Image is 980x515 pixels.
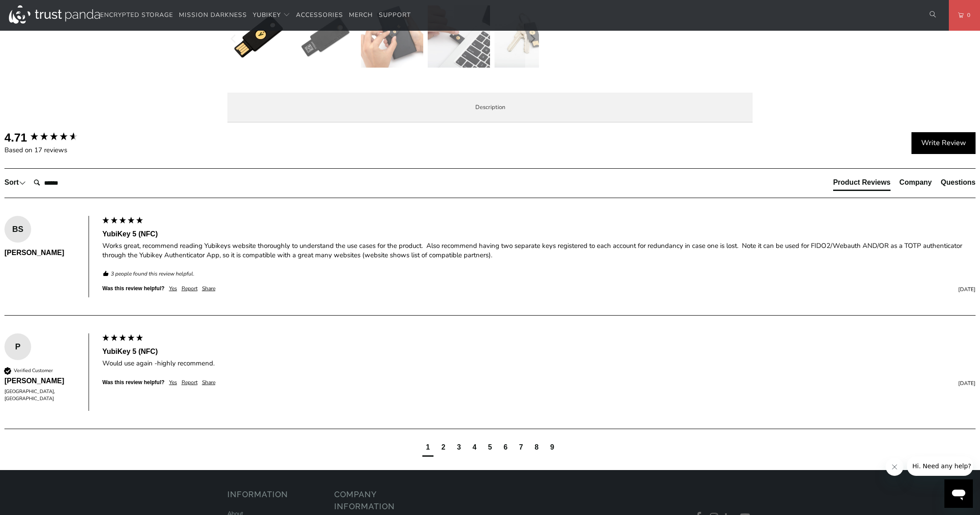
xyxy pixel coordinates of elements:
[441,442,445,452] div: page2
[4,223,31,236] div: BS
[500,440,511,457] div: page6
[833,178,891,187] div: Product Reviews
[202,379,215,386] div: Share
[294,5,356,68] img: YubiKey 5 (NFC) - Trust Panda
[379,11,411,19] span: Support
[4,388,80,402] div: [GEOGRAPHIC_DATA], [GEOGRAPHIC_DATA]
[101,333,144,344] div: 5 star rating
[454,440,465,457] div: page3
[169,379,177,386] div: Yes
[473,442,477,452] div: page4
[227,5,241,72] button: Previous
[379,5,411,26] a: Support
[941,178,976,187] div: Questions
[253,11,281,19] span: YubiKey
[907,456,973,476] iframe: Message from company
[4,340,31,353] div: P
[102,229,976,239] div: YubiKey 5 (NFC)
[227,93,753,122] label: Description
[488,442,492,452] div: page5
[100,5,411,26] nav: Translation missing: en.navigation.header.main_nav
[253,5,290,26] summary: YubiKey
[4,130,98,146] div: Overall product rating out of 5: 4.71
[4,248,80,258] div: [PERSON_NAME]
[550,442,554,452] div: page9
[457,442,461,452] div: page3
[349,5,373,26] a: Merch
[29,131,78,143] div: 4.71 star rating
[169,285,177,292] div: Yes
[100,5,173,26] a: Encrypted Storage
[102,285,165,292] div: Was this review helpful?
[515,440,526,457] div: page7
[503,442,507,452] div: page6
[182,285,198,292] div: Report
[9,5,100,24] img: Trust Panda Australia
[179,11,247,19] span: Mission Darkness
[469,440,480,457] div: page4
[4,130,27,146] div: 4.71
[525,5,539,72] button: Next
[102,379,165,386] div: Was this review helpful?
[101,216,144,227] div: 5 star rating
[833,178,976,195] div: Reviews Tabs
[220,380,976,387] div: [DATE]
[296,5,343,26] a: Accessories
[899,178,932,187] div: Company
[4,178,26,187] div: Sort
[4,146,98,155] div: Based on 17 reviews
[30,174,101,192] input: Search
[296,11,343,19] span: Accessories
[182,379,198,386] div: Report
[519,442,523,452] div: page7
[14,367,53,374] div: Verified Customer
[438,440,449,457] div: page2
[426,442,430,452] div: page1
[361,5,423,68] img: YubiKey 5 (NFC) - Trust Panda
[494,5,557,68] img: YubiKey 5 (NFC) - Trust Panda
[220,286,976,293] div: [DATE]
[422,440,433,457] div: current page1
[102,359,976,368] div: Would use again -highly recommend.
[547,440,558,457] div: page9
[485,440,496,457] div: page5
[428,5,490,68] img: YubiKey 5 (NFC) - Trust Panda
[111,270,194,278] em: 3 people found this review helpful.
[102,241,976,260] div: Works great, recommend reading Yubikeys website thoroughly to understand the use cases for the pr...
[202,285,215,292] div: Share
[531,440,542,457] div: page8
[911,132,976,154] div: Write Review
[535,442,539,452] div: page8
[102,347,976,357] div: YubiKey 5 (NFC)
[944,479,973,508] iframe: Button to launch messaging window
[4,376,80,386] div: [PERSON_NAME]
[100,11,173,19] span: Encrypted Storage
[179,5,247,26] a: Mission Darkness
[886,458,903,476] iframe: Close message
[349,11,373,19] span: Merch
[964,10,971,20] span: 0
[227,5,290,68] img: YubiKey 5 (NFC) - Trust Panda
